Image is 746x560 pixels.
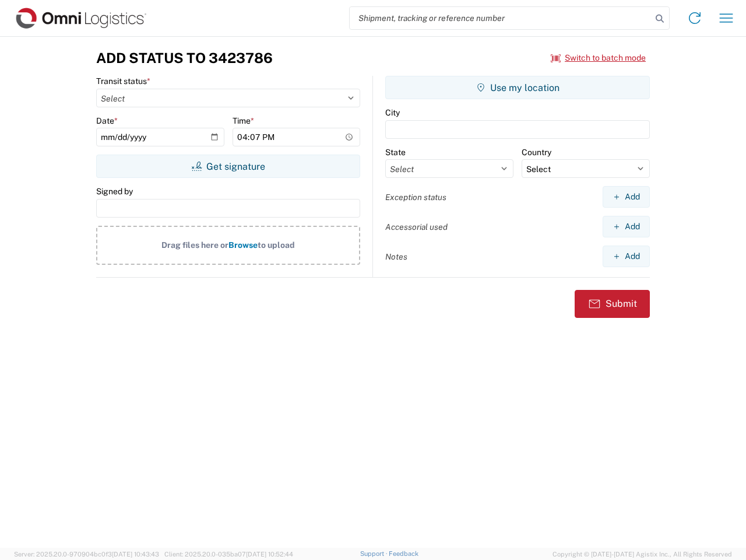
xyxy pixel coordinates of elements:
[14,551,159,558] span: Server: 2025.20.0-970904bc0f3
[228,240,258,250] span: Browse
[246,551,293,558] span: [DATE] 10:52:44
[385,222,448,232] label: Accessorial used
[389,550,418,557] a: Feedback
[96,76,150,86] label: Transit status
[96,155,360,178] button: Get signature
[233,116,254,126] label: Time
[603,246,650,267] button: Add
[603,216,650,237] button: Add
[96,186,133,197] label: Signed by
[551,48,646,68] button: Switch to batch mode
[385,107,400,118] label: City
[360,550,389,557] a: Support
[385,76,650,99] button: Use my location
[385,251,407,262] label: Notes
[96,116,118,126] label: Date
[161,240,228,250] span: Drag files here or
[112,551,159,558] span: [DATE] 10:43:43
[385,147,406,157] label: State
[164,551,293,558] span: Client: 2025.20.0-035ba07
[603,186,650,208] button: Add
[385,192,446,202] label: Exception status
[522,147,551,157] label: Country
[96,50,273,66] h3: Add Status to 3423786
[553,549,732,559] span: Copyright © [DATE]-[DATE] Agistix Inc., All Rights Reserved
[258,240,295,250] span: to upload
[575,290,650,318] button: Submit
[350,7,652,29] input: Shipment, tracking or reference number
